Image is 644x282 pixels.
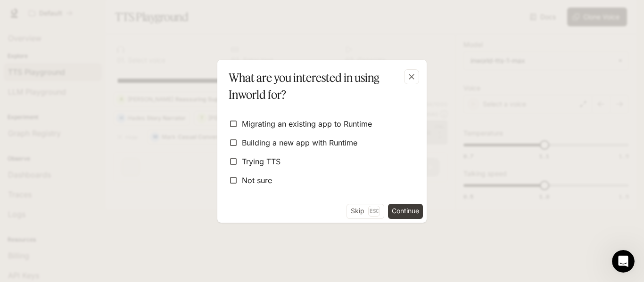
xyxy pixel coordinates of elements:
button: SkipEsc [347,204,384,219]
iframe: Intercom live chat [612,250,635,273]
button: Continue [388,204,423,219]
p: What are you interested in using Inworld for? [229,69,412,103]
p: Esc [368,206,380,216]
span: Trying TTS [242,156,281,167]
span: Not sure [242,175,272,186]
span: Building a new app with Runtime [242,137,357,148]
span: Migrating an existing app to Runtime [242,118,372,129]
